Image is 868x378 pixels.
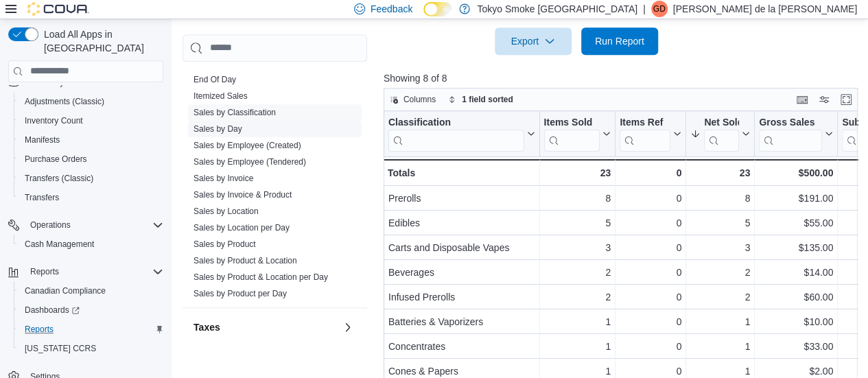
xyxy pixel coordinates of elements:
div: 0 [620,289,681,305]
span: Sales by Day [193,123,242,134]
span: Feedback [371,2,412,16]
span: Purchase Orders [19,151,163,167]
a: Sales by Product [193,239,256,249]
a: Sales by Classification [193,108,276,117]
button: Transfers (Classic) [14,169,169,188]
button: Keyboard shortcuts [794,91,810,108]
button: Items Sold [543,116,611,151]
button: Columns [384,91,441,108]
div: Gross Sales [759,116,822,129]
a: Sales by Employee (Tendered) [193,157,306,167]
span: Sales by Product & Location per Day [193,272,328,283]
span: Sales by Product & Location [193,255,297,266]
span: Manifests [25,134,60,145]
a: Sales by Location [193,206,259,216]
button: Canadian Compliance [14,281,169,300]
span: Transfers [19,189,163,206]
div: $500.00 [759,165,833,181]
a: Itemized Sales [193,91,248,101]
button: Operations [3,215,169,235]
span: Gd [653,1,666,17]
span: Canadian Compliance [25,285,106,296]
span: Transfers [25,192,59,203]
button: Reports [25,263,64,280]
span: Dashboards [19,302,163,318]
div: Carts and Disposable Vapes [388,239,535,256]
span: Load All Apps in [GEOGRAPHIC_DATA] [38,27,163,55]
div: Gross Sales [759,116,822,151]
span: Dark Mode [423,16,424,17]
p: Showing 8 of 8 [384,71,863,85]
span: Cash Management [25,239,94,250]
span: Operations [25,217,163,233]
span: Sales by Invoice & Product [193,189,292,200]
span: Transfers (Classic) [19,170,163,187]
a: Sales by Product per Day [193,289,287,298]
span: Canadian Compliance [19,283,163,299]
div: $33.00 [759,338,833,355]
span: Columns [403,94,436,105]
span: 1 field sorted [462,94,513,105]
div: Items Ref [620,116,670,151]
div: Items Sold [543,116,600,129]
button: Display options [816,91,832,108]
a: Manifests [19,132,65,148]
p: | [643,1,646,17]
div: Classification [388,116,524,129]
span: Reports [19,321,163,338]
button: Classification [388,116,535,151]
a: Sales by Product & Location per Day [193,272,328,282]
a: Dashboards [14,300,169,320]
div: 1 [543,314,611,330]
span: Inventory Count [25,115,83,126]
a: Sales by Invoice [193,174,253,183]
button: Export [495,27,572,55]
div: $10.00 [759,314,833,330]
a: Sales by Product & Location [193,256,297,265]
a: Inventory Count [19,113,89,129]
div: 0 [620,165,681,181]
button: Cash Management [14,235,169,254]
span: Itemized Sales [193,91,248,102]
div: Net Sold [704,116,739,151]
button: Adjustments (Classic) [14,92,169,111]
div: 1 [690,338,750,355]
div: 2 [543,264,611,281]
p: [PERSON_NAME] de la [PERSON_NAME] [673,1,857,17]
span: Reports [25,324,54,335]
span: Sales by Employee (Created) [193,140,301,151]
button: Enter fullscreen [838,91,854,108]
span: Inventory Count [19,113,163,129]
div: 8 [690,190,750,206]
div: 8 [543,190,611,206]
div: 0 [620,314,681,330]
div: $14.00 [759,264,833,281]
a: Sales by Location per Day [193,223,290,233]
a: Transfers [19,189,64,206]
a: Purchase Orders [19,151,93,167]
button: Net Sold [690,116,750,151]
a: [US_STATE] CCRS [19,340,102,357]
span: Manifests [19,132,163,148]
div: Giuseppe de la Rosa [651,1,668,17]
button: Purchase Orders [14,150,169,169]
span: Sales by Product [193,239,256,250]
a: Reports [19,321,59,338]
span: Dashboards [25,305,80,316]
a: End Of Day [193,75,236,84]
div: 1 [543,338,611,355]
div: Items Sold [543,116,600,151]
div: Concentrates [388,338,535,355]
div: Edibles [388,215,535,231]
input: Dark Mode [423,2,452,16]
span: Operations [30,220,71,231]
div: 5 [690,215,750,231]
div: 23 [690,165,750,181]
button: Reports [14,320,169,339]
div: 2 [690,289,750,305]
button: Gross Sales [759,116,833,151]
a: Adjustments (Classic) [19,93,110,110]
div: Sales [183,71,367,307]
div: Batteries & Vaporizers [388,314,535,330]
a: Cash Management [19,236,99,252]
